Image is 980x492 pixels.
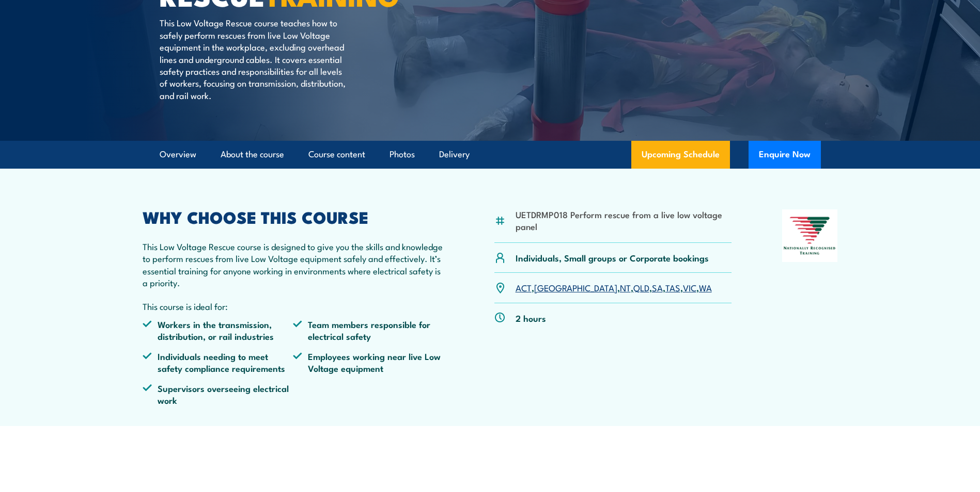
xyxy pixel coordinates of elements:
[652,281,663,293] a: SA
[516,252,709,264] p: Individuals, Small groups or Corporate bookings
[293,350,444,374] li: Employees working near live Low Voltage equipment
[293,318,444,342] li: Team members responsible for electrical safety
[620,281,631,293] a: NT
[749,141,821,169] button: Enquire Now
[631,141,730,169] a: Upcoming Schedule
[534,281,617,293] a: [GEOGRAPHIC_DATA]
[439,141,470,168] a: Delivery
[683,281,696,293] a: VIC
[143,240,444,289] p: This Low Voltage Rescue course is designed to give you the skills and knowledge to perform rescue...
[516,208,732,233] li: UETDRMP018 Perform rescue from a live low voltage panel
[390,141,415,168] a: Photos
[516,282,712,293] p: , , , , , , ,
[143,300,444,312] p: This course is ideal for:
[160,141,196,168] a: Overview
[782,209,838,262] img: Nationally Recognised Training logo.
[699,281,712,293] a: WA
[633,281,649,293] a: QLD
[143,382,293,406] li: Supervisors overseeing electrical work
[221,141,284,168] a: About the course
[516,312,546,324] p: 2 hours
[143,209,444,224] h2: WHY CHOOSE THIS COURSE
[143,318,293,342] li: Workers in the transmission, distribution, or rail industries
[308,141,365,168] a: Course content
[160,17,348,101] p: This Low Voltage Rescue course teaches how to safely perform rescues from live Low Voltage equipm...
[516,281,532,293] a: ACT
[143,350,293,374] li: Individuals needing to meet safety compliance requirements
[665,281,680,293] a: TAS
